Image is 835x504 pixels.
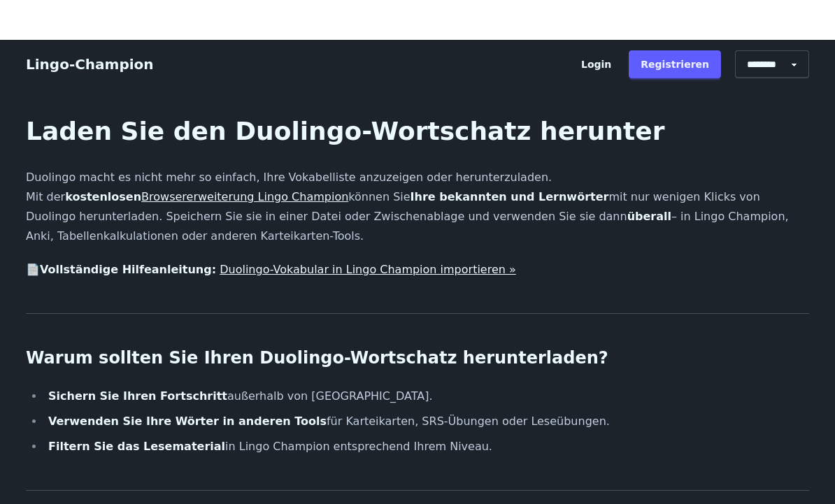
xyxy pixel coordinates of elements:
[569,50,623,78] a: Login
[327,415,610,428] font: für Karteikarten, SRS-Übungen oder Leseübungen.
[348,190,410,203] font: können Sie
[220,263,516,276] a: Duolingo-Vokabular in Lingo Champion importieren »
[641,59,709,70] font: Registrieren
[26,190,65,203] font: Mit der
[26,263,40,276] font: 📄
[141,190,348,203] a: Browsererweiterung Lingo Champion
[581,59,611,70] font: Login
[26,348,608,368] font: Warum sollten Sie Ihren Duolingo-Wortschatz herunterladen?
[26,56,154,73] a: Lingo-Champion
[225,440,492,453] font: in Lingo Champion entsprechend Ihrem Niveau.
[40,263,216,276] font: Vollständige Hilfeanleitung:
[26,190,760,223] font: mit nur wenigen Klicks von Duolingo herunterladen. Speichern Sie sie in einer Datei oder Zwischen...
[629,50,721,78] a: Registrieren
[48,440,225,453] font: Filtern Sie das Lesematerial
[48,415,327,428] font: Verwenden Sie Ihre Wörter in anderen Tools
[65,190,141,203] font: kostenlosen
[411,190,609,203] font: Ihre bekannten und Lernwörter
[26,171,552,184] font: Duolingo macht es nicht mehr so ​​einfach, Ihre Vokabelliste anzuzeigen oder herunterzuladen.
[26,117,664,145] font: Laden Sie den Duolingo-Wortschatz herunter
[26,210,789,243] font: – in Lingo Champion, Anki, Tabellenkalkulationen oder anderen Karteikarten-Tools.
[48,389,227,403] font: Sichern Sie Ihren Fortschritt
[627,210,671,223] font: überall
[227,389,433,403] font: außerhalb von [GEOGRAPHIC_DATA].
